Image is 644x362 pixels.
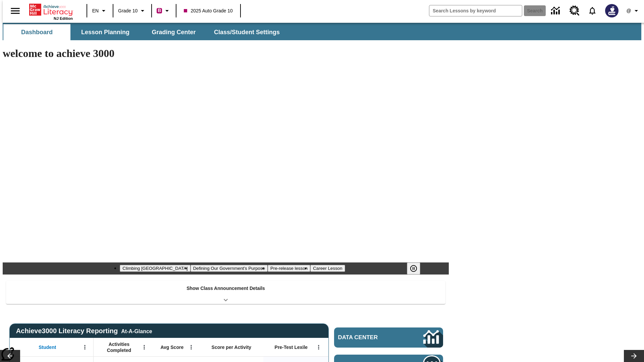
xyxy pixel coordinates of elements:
a: Data Center [334,327,443,348]
span: Pre-Test Lexile [275,344,308,350]
a: Notifications [584,2,601,19]
span: 2025 Auto Grade 10 [184,7,232,14]
a: Resource Center, Will open in new tab [566,2,584,20]
button: Profile/Settings [623,5,644,17]
button: Slide 1 Climbing Mount Tai [120,265,190,272]
span: Data Center [338,334,401,341]
p: Show Class Announcement Details [186,285,265,292]
button: Open side menu [5,1,25,21]
button: Open Menu [80,342,90,352]
h1: welcome to achieve 3000 [3,47,449,60]
button: Slide 2 Defining Our Government's Purpose [191,265,268,272]
span: Grading Center [152,28,196,36]
button: Select a new avatar [601,2,623,19]
button: Open Menu [314,342,324,352]
button: Lesson carousel, Next [624,350,644,362]
button: Open Menu [139,342,149,352]
div: Pause [407,262,427,275]
span: Score per Activity [212,344,252,350]
span: Grade 10 [118,7,138,14]
span: Student [39,344,56,350]
button: Pause [407,262,420,275]
div: At-A-Glance [121,327,152,335]
a: Data Center [547,2,566,20]
div: SubNavbar [3,23,641,40]
span: @ [626,7,631,14]
span: EN [92,7,99,14]
span: Achieve3000 Literacy Reporting [16,327,152,335]
img: Avatar [605,4,619,17]
span: Lesson Planning [81,28,129,36]
button: Open Menu [186,342,196,352]
button: Class/Student Settings [209,24,285,40]
button: Lesson Planning [72,24,139,40]
button: Grading Center [140,24,207,40]
span: Class/Student Settings [214,28,280,36]
span: Avg Score [160,344,183,350]
span: Activities Completed [97,341,141,353]
span: B [158,6,161,15]
input: search field [429,5,522,16]
div: SubNavbar [3,24,286,40]
button: Boost Class color is violet red. Change class color [154,5,174,17]
button: Grade: Grade 10, Select a grade [115,5,149,17]
a: Home [29,3,73,16]
span: NJ Edition [54,16,73,20]
button: Dashboard [3,24,70,40]
button: Language: EN, Select a language [89,5,111,17]
button: Slide 4 Career Lesson [310,265,345,272]
div: Show Class Announcement Details [6,281,445,304]
button: Slide 3 Pre-release lesson [268,265,310,272]
div: Home [29,2,73,20]
span: Dashboard [21,28,53,36]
